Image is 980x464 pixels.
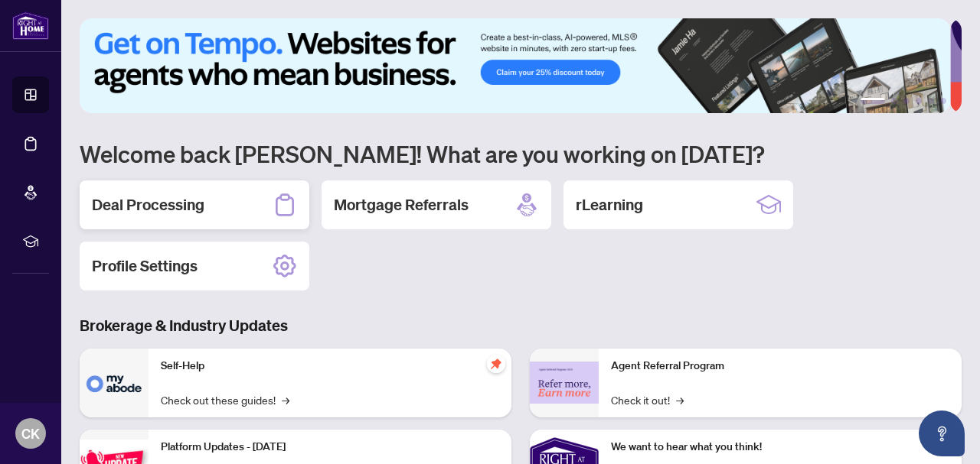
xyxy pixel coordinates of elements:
p: Self-Help [161,358,499,375]
button: Open asap [919,410,965,456]
a: Check it out!→ [611,391,684,408]
h2: Profile Settings [92,255,198,277]
button: 1 [861,98,885,104]
h1: Welcome back [PERSON_NAME]! What are you working on [DATE]? [80,139,962,168]
span: CK [21,423,40,444]
a: Check out these guides!→ [161,391,289,408]
button: 6 [940,98,946,104]
img: Agent Referral Program [530,362,599,404]
p: Platform Updates - [DATE] [161,439,499,456]
h2: rLearning [576,194,643,216]
button: 2 [891,98,897,104]
button: 4 [916,98,922,104]
span: → [282,391,289,408]
p: Agent Referral Program [611,358,949,375]
h2: Deal Processing [92,194,204,216]
h2: Mortgage Referrals [334,194,469,216]
p: We want to hear what you think! [611,439,949,456]
span: → [676,391,684,408]
img: Self-Help [80,349,149,417]
h3: Brokerage & Industry Updates [80,315,962,336]
button: 5 [928,98,934,104]
button: 3 [903,98,910,104]
img: Slide 0 [80,18,950,113]
img: logo [12,11,49,40]
span: pushpin [487,355,505,373]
